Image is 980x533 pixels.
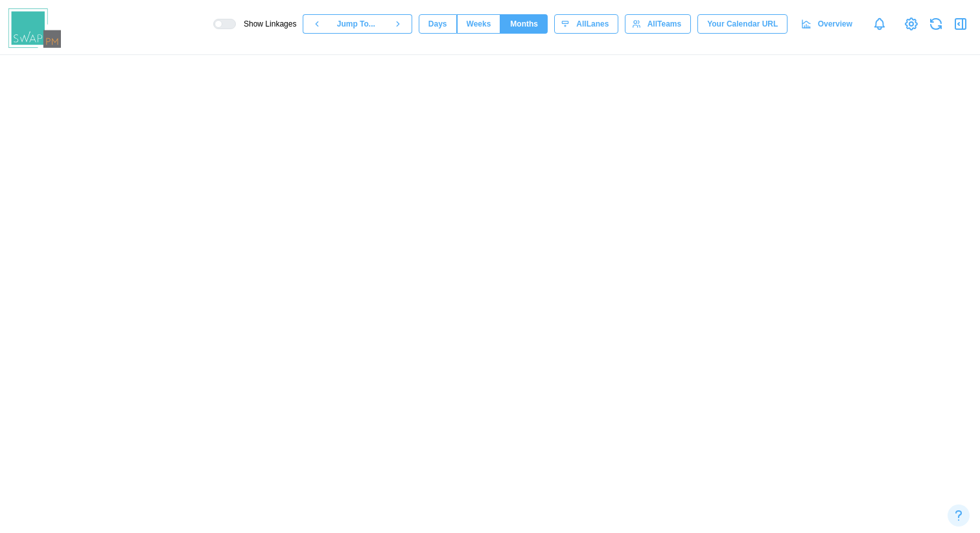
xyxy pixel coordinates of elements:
span: All Lanes [576,15,609,33]
span: Your Calendar URL [707,15,778,33]
span: Show Linkages [236,19,296,29]
button: Days [419,14,457,34]
span: Jump To... [337,15,375,33]
a: Notifications [869,13,891,35]
span: Days [428,15,447,33]
button: Open Drawer [951,15,970,33]
button: Months [500,14,548,34]
span: All Teams [647,15,681,33]
button: Weeks [457,14,501,34]
a: Overview [794,14,862,34]
a: View Project [902,15,920,33]
button: Jump To... [331,14,384,34]
span: Months [510,15,538,33]
button: AllLanes [554,14,618,34]
span: Overview [818,15,852,33]
button: AllTeams [625,14,691,34]
span: Weeks [467,15,491,33]
button: Your Calendar URL [697,14,787,34]
button: Refresh Grid [927,15,945,33]
img: Swap PM Logo [8,8,61,48]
